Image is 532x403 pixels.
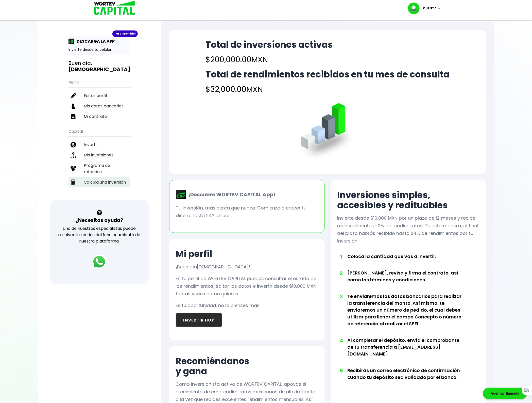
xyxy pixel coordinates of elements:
li: Recibirás un correo electrónico de confirmación cuando tu depósito sea validado por el banco. [348,367,466,390]
p: Invierte desde tu celular [68,47,130,52]
img: wortev-capital-app-icon [176,190,186,199]
img: grafica.516fef24.png [299,103,356,161]
p: ¡Descubre WORTEV CAPITAL App! [186,191,276,198]
span: 2 [340,269,342,277]
h4: $32,000.00 MXN [206,84,450,95]
span: 5 [340,367,342,375]
p: ¡Buen día ! [176,263,250,271]
a: Invertir [68,139,130,150]
a: Mis inversiones [68,150,130,160]
img: calculadora-icon.17d418c4.svg [71,180,76,185]
button: INVERTIR HOY [176,313,222,327]
h2: Inversiones simples, accesibles y redituables [337,190,480,210]
h2: Mi perfil [176,249,212,259]
b: [DEMOGRAPHIC_DATA] [68,66,130,73]
img: editar-icon.952d3147.svg [71,93,76,99]
img: inversiones-icon.6695dc30.svg [71,152,76,158]
h2: Total de rendimientos recibidos en tu mes de consulta [206,69,450,79]
li: Coloca la cantidad que vas a invertir. [348,253,466,269]
li: Te enviaremos los datos bancarios para realizar la transferencia del monto. Así mismo, te enviare... [348,293,466,337]
a: Mis datos bancarios [68,101,130,111]
li: [PERSON_NAME], revisa y firma el contrato, así como los términos y condiciones. [348,269,466,293]
p: En tu perfil de WORTEV CAPITAL puedes consultar el estado de los rendimientos, editar los datos e... [176,275,318,298]
img: contrato-icon.f2db500c.svg [71,114,76,119]
ul: Perfil [68,77,130,122]
a: Programa de referidos [68,160,130,177]
p: Invierte desde $10,000 MXN por un plazo de 12 meses y recibe mensualmente el 2% de rendimientos. ... [337,214,480,245]
img: logos_whatsapp-icon.242b2217.svg [92,255,106,269]
img: invertir-icon.b3b967d7.svg [71,142,76,148]
h2: Total de inversiones activas [206,40,333,50]
p: Cuenta [423,5,437,12]
p: DESCARGA LA APP [74,38,115,44]
p: Uno de nuestros especialistas puede resolver tus dudas del funcionamiento de nuestra plataforma. [57,225,142,244]
ul: Capital [68,126,130,200]
h2: Recomiéndanos y gana [176,356,250,376]
li: Al completar el depósito, envía el comprobante de tu transferencia a [EMAIL_ADDRESS][DOMAIN_NAME] [348,337,466,367]
div: ¡Ya disponible! [112,30,138,37]
img: recomiendanos-icon.9b8e9327.svg [71,166,76,171]
span: 1 [340,253,342,261]
img: app-icon [68,39,74,44]
h3: ¿Necesitas ayuda? [75,217,123,224]
h4: $200,000.00 MXN [206,54,333,65]
h3: Buen día, [68,60,130,73]
img: icon-down [437,8,444,9]
a: Mi contrato [68,111,130,122]
span: 3 [340,293,342,300]
img: profile-image [408,3,423,14]
span: [DEMOGRAPHIC_DATA] [197,264,249,270]
img: datos-icon.10cf9172.svg [71,103,76,109]
span: 4 [340,337,342,344]
div: Agendar llamada [483,388,527,399]
p: Tu inversión, más cerca que nunca. Comienza a crecer tu dinero hasta 24% anual. [176,204,318,219]
a: Editar perfil [68,90,130,101]
p: Es tu oportunidad, no lo pienses más. [176,302,261,309]
a: Calcula una inversión [68,177,130,187]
